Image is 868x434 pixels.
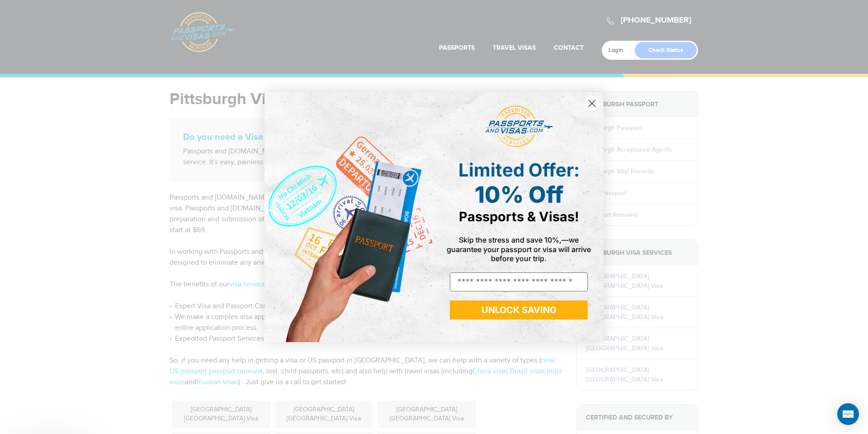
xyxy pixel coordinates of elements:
div: Open Intercom Messenger [837,403,859,425]
img: passports and visas [485,105,553,148]
button: Close dialog [584,95,600,111]
button: UNLOCK SAVING [450,300,588,320]
img: de9cda0d-0715-46ca-9a25-073762a91ba7.png [264,92,434,342]
span: Limited Offer: [458,159,580,181]
span: Passports & Visas! [459,209,579,224]
span: 10% Off [475,181,563,208]
span: Skip the stress and save 10%,—we guarantee your passport or visa will arrive before your trip. [447,235,591,262]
